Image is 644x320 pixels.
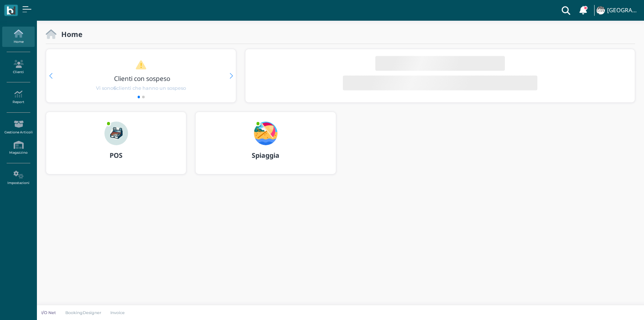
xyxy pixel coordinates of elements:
[62,75,223,82] h3: Clienti con sospeso
[595,1,640,19] a: ... [GEOGRAPHIC_DATA]
[254,122,278,145] img: ...
[110,151,123,160] b: POS
[96,85,186,92] span: Vi sono clienti che hanno un sospeso
[60,60,222,92] a: Clienti con sospeso Vi sono6clienti che hanno un sospeso
[104,122,128,145] img: ...
[56,30,82,38] h2: Home
[2,117,34,137] a: Gestione Articoli
[113,85,116,91] b: 6
[230,73,233,79] div: Next slide
[252,151,279,160] b: Spiaggia
[2,27,34,47] a: Home
[195,112,336,183] a: ... Spiaggia
[7,6,15,15] img: logo
[2,138,34,158] a: Magazzino
[46,112,186,183] a: ... POS
[607,7,640,14] h4: [GEOGRAPHIC_DATA]
[592,297,638,314] iframe: Help widget launcher
[596,6,605,14] img: ...
[2,168,34,188] a: Impostazioni
[49,73,52,79] div: Previous slide
[2,57,34,77] a: Clienti
[2,87,34,108] a: Report
[46,49,236,102] div: 1 / 2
